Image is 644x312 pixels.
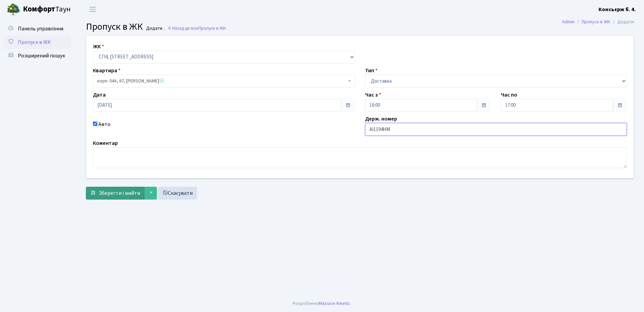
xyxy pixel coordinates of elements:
span: корп. 04А, 67, Олюнін Сергій Анатолійович <span class='la la-check-square text-success'></span> [97,78,347,84]
b: Консьєрж б. 4. [599,6,636,13]
a: Скасувати [158,187,197,200]
span: Таун [23,4,71,15]
span: Розширений пошук [18,52,65,59]
img: logo.png [7,3,20,16]
label: Дата [93,91,106,99]
a: Консьєрж б. 4. [599,5,636,14]
a: Пропуск в ЖК [3,35,71,49]
span: Пропуск в ЖК [198,25,226,31]
label: ЖК [93,43,104,51]
span: корп. 04А, 67, Олюнін Сергій Анатолійович <span class='la la-check-square text-success'></span> [93,75,355,87]
span: Зберегти і вийти [99,189,140,197]
label: Квартира [93,67,121,75]
small: Додати . [145,26,164,31]
label: Коментар [93,139,118,147]
li: Додати [610,18,634,26]
a: Massive Kinetic [319,300,350,307]
input: АА1234АА [365,123,627,136]
label: Час з [365,91,381,99]
span: Панель управління [18,25,63,32]
div: Розроблено . [293,300,351,307]
button: Зберегти і вийти [86,187,144,200]
b: Комфорт [23,4,55,15]
a: Панель управління [3,22,71,35]
span: Пропуск в ЖК [86,20,143,33]
span: Пропуск в ЖК [18,38,51,46]
nav: breadcrumb [552,15,644,29]
label: Час по [501,91,517,99]
label: Авто [98,120,110,128]
a: Назад до всіхПропуск в ЖК [167,25,226,31]
label: Тип [365,67,378,75]
a: Пропуск в ЖК [582,18,610,25]
label: Держ. номер [365,115,397,123]
a: Admin [562,18,575,25]
button: Переключити навігацію [84,4,101,15]
a: Розширений пошук [3,49,71,62]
